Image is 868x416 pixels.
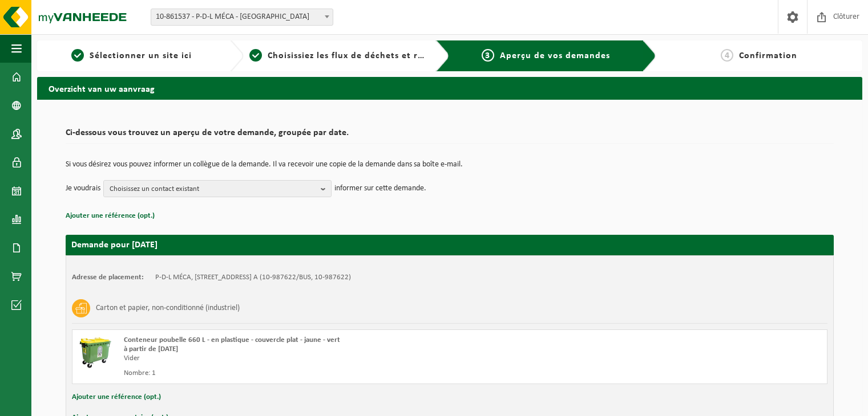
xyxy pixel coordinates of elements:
[482,49,494,62] span: 3
[268,51,458,60] span: Choisissiez les flux de déchets et récipients
[124,336,340,344] span: Conteneur poubelle 660 L - en plastique - couvercle plat - jaune - vert
[66,209,155,223] button: Ajouter une référence (opt.)
[37,77,862,99] h2: Overzicht van uw aanvraag
[249,49,262,62] span: 2
[78,336,112,370] img: WB-0660-HPE-GN-50.png
[500,51,610,60] span: Aperçu de vos demandes
[151,9,333,26] span: 10-861537 - P-D-L MÉCA - FOSSES-LA-VILLE
[124,369,495,378] div: Nombre: 1
[90,51,192,60] span: Sélectionner un site ici
[72,390,161,405] button: Ajouter une référence (opt.)
[72,274,144,281] strong: Adresse de placement:
[66,128,834,144] h2: Ci-dessous vous trouvez un aperçu de votre demande, groupée par date.
[334,180,426,197] p: informer sur cette demande.
[43,49,221,63] a: 1Sélectionner un site ici
[155,273,351,282] td: P-D-L MÉCA, [STREET_ADDRESS] A (10-987622/BUS, 10-987622)
[66,161,834,169] p: Si vous désirez vous pouvez informer un collègue de la demande. Il va recevoir une copie de la de...
[103,180,332,197] button: Choisissez un contact existant
[71,49,84,62] span: 1
[124,345,178,353] strong: à partir de [DATE]
[151,9,333,25] span: 10-861537 - P-D-L MÉCA - FOSSES-LA-VILLE
[721,49,733,62] span: 4
[66,180,100,197] p: Je voudrais
[71,240,158,250] strong: Demande pour [DATE]
[124,354,495,363] div: Vider
[249,49,427,63] a: 2Choisissiez les flux de déchets et récipients
[110,181,316,198] span: Choisissez un contact existant
[96,299,240,317] h3: Carton et papier, non-conditionné (industriel)
[739,51,797,60] span: Confirmation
